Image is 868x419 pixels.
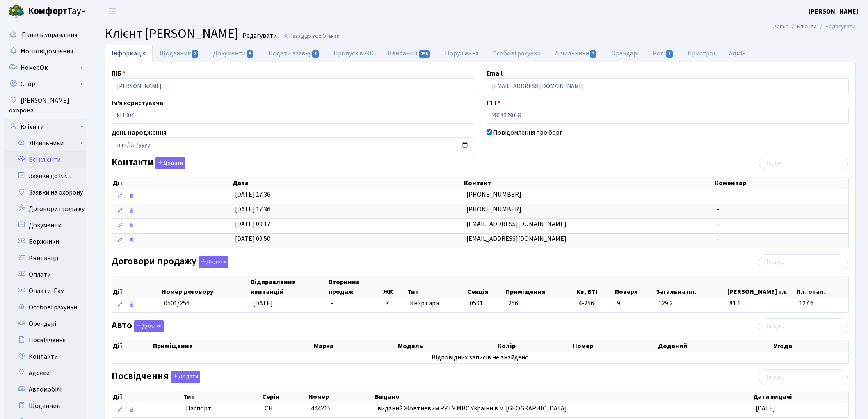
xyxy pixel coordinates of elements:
[105,24,238,43] span: Клієнт [PERSON_NAME]
[717,234,719,243] span: -
[717,205,719,214] span: -
[308,391,374,403] th: Номер
[235,220,270,229] span: [DATE] 09:17
[232,177,463,189] th: Дата
[590,50,596,58] span: 3
[112,371,200,383] label: Посвідчення
[419,50,430,58] span: 158
[717,190,719,199] span: -
[4,316,86,332] a: Орендарі
[382,276,407,298] th: ЖК
[617,299,652,308] span: 9
[466,220,566,229] span: [EMAIL_ADDRESS][DOMAIN_NAME]
[466,234,566,243] span: [EMAIL_ADDRESS][DOMAIN_NAME]
[722,45,753,62] a: Адмін
[112,320,164,332] label: Авто
[4,250,86,266] a: Квитанції
[112,276,161,298] th: Дії
[327,45,381,62] a: Пропуск в ЖК
[4,119,86,135] a: Клієнти
[261,45,327,62] a: Подати заявку
[28,5,67,18] b: Комфорт
[646,45,681,62] a: Ролі
[103,5,123,18] button: Переключити навігацію
[4,184,86,201] a: Заявки на охорону
[497,340,572,352] th: Колір
[4,201,86,217] a: Договори продажу
[759,318,848,334] input: Пошук...
[407,276,466,298] th: Тип
[508,299,518,308] span: 256
[161,276,250,298] th: Номер договору
[112,340,152,352] th: Дії
[321,32,340,40] span: Клієнти
[614,276,656,298] th: Поверх
[169,369,200,384] a: Додати
[466,190,521,199] span: [PHONE_NUMBER]
[759,156,848,171] input: Пошук...
[261,391,307,403] th: Серія
[657,340,773,352] th: Доданий
[752,391,848,403] th: Дата видачі
[4,381,86,398] a: Автомобілі
[241,32,279,40] small: Редагувати .
[4,92,86,119] a: [PERSON_NAME] охорона
[578,299,610,308] span: 4-256
[112,352,848,363] td: Відповідних записів не знайдено
[466,276,505,298] th: Секція
[572,340,657,352] th: Номер
[235,205,270,214] span: [DATE] 17:36
[4,217,86,234] a: Документи
[466,205,521,214] span: [PHONE_NUMBER]
[759,254,848,270] input: Пошук...
[681,45,722,62] a: Пристрої
[726,276,796,298] th: [PERSON_NAME] пл.
[4,398,86,414] a: Щоденник
[171,371,200,383] button: Посвідчення
[658,299,723,308] span: 129.2
[463,177,714,189] th: Контакт
[253,299,273,308] span: [DATE]
[328,276,382,298] th: Вторинна продаж
[485,45,548,62] a: Особові рахунки
[283,32,340,40] a: Назад до всіхКлієнти
[331,299,333,308] span: -
[548,45,604,62] a: Лічильники
[4,332,86,348] a: Посвідчення
[247,50,254,58] span: 5
[756,404,775,413] span: [DATE]
[153,45,206,62] a: Щоденник
[152,340,313,352] th: Приміщення
[4,76,86,92] a: Спорт
[397,340,497,352] th: Модель
[717,220,719,229] span: -
[759,369,848,385] input: Пошук...
[265,404,273,413] span: СН
[112,98,163,108] label: Ім'я користувача
[505,276,575,298] th: Приміщення
[192,50,198,58] span: 7
[4,234,86,250] a: Боржники
[183,391,261,403] th: Тип
[487,98,500,108] label: ІПН
[105,45,153,62] a: Інформація
[809,7,858,16] a: [PERSON_NAME]
[164,299,190,308] span: 0501/256
[4,27,86,43] a: Панель управління
[377,404,567,413] span: виданий Жовтневим РУ ГУ МВС України в м. [GEOGRAPHIC_DATA]
[796,276,848,298] th: Пл. опал.
[153,156,185,170] a: Додати
[817,22,856,31] li: Редагувати
[112,69,126,78] label: ПІБ
[112,177,232,189] th: Дії
[4,43,86,60] a: Мої повідомлення
[773,340,848,352] th: Угода
[4,365,86,381] a: Адреси
[438,45,485,62] a: Порушення
[199,256,228,268] button: Договори продажу
[809,7,858,16] b: [PERSON_NAME]
[313,340,397,352] th: Марка
[28,5,86,18] span: Таун
[4,168,86,184] a: Заявки до КК
[196,254,228,268] a: Додати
